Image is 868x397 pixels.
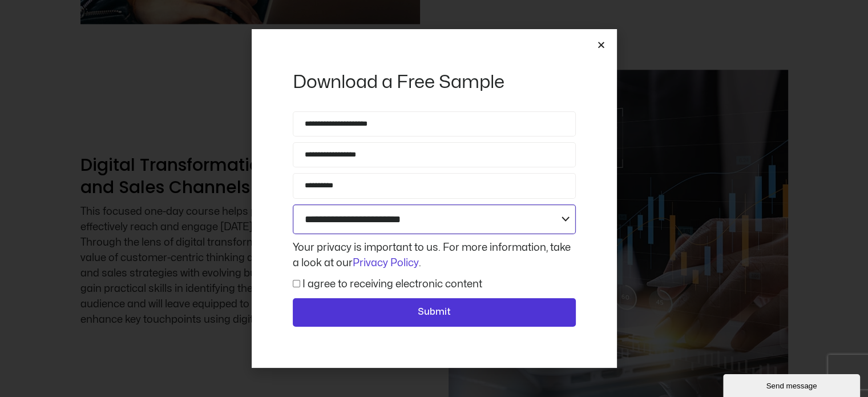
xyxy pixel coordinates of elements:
[723,372,862,397] iframe: chat widget
[353,258,419,268] a: Privacy Policy
[293,70,576,94] h2: Download a Free Sample
[418,305,451,320] span: Submit
[293,298,576,327] button: Submit
[597,41,605,49] a: Close
[290,240,579,271] div: Your privacy is important to us. For more information, take a look at our .
[302,279,482,289] label: I agree to receiving electronic content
